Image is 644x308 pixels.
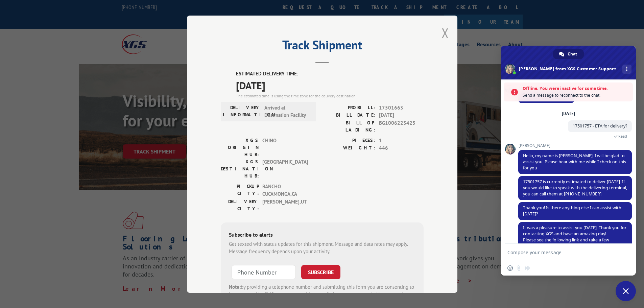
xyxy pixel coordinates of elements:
[232,265,296,279] input: Phone Number
[221,40,424,53] h2: Track Shipment
[221,198,259,212] label: DELIVERY CITY:
[379,137,424,144] span: 1
[322,119,376,133] label: BILL OF LADING:
[221,183,259,198] label: PICKUP CITY:
[301,265,340,279] button: SUBSCRIBE
[262,137,308,158] span: CHINO
[523,92,629,99] span: Send a message to reconnect to the chat.
[221,137,259,158] label: XGS ORIGIN HUB:
[618,134,627,139] span: Read
[229,240,415,255] div: Get texted with status updates for this shipment. Message and data rates may apply. Message frequ...
[322,137,376,144] label: PIECES:
[573,123,627,129] span: 17501757 - ETA for delivery?
[223,104,261,119] label: DELIVERY INFORMATION:
[553,49,584,59] a: Chat
[229,283,241,290] strong: Note:
[229,230,415,240] div: Subscribe to alerts
[523,179,627,197] span: 17501757 is currently estimated to deliver [DATE]. If you would like to speak with the delivering...
[264,104,310,119] span: Arrived at Destination Facility
[379,144,424,152] span: 446
[616,281,636,301] a: Close chat
[229,283,415,306] div: by providing a telephone number and submitting this form you are consenting to be contacted by SM...
[262,198,308,212] span: [PERSON_NAME] , UT
[507,244,616,261] textarea: Compose your message...
[523,225,626,255] span: It was a pleasure to assist you [DATE]. Thank you for contacting XGS and have an amazing day! Ple...
[523,205,621,217] span: Thank you! Is there anything else I can assist with [DATE]?
[221,158,259,179] label: XGS DESTINATION HUB:
[507,265,513,271] span: Insert an emoji
[322,112,376,119] label: BILL DATE:
[379,119,424,133] span: BG1006223425
[518,143,632,148] span: [PERSON_NAME]
[379,112,424,119] span: [DATE]
[236,77,424,93] span: [DATE]
[523,153,626,171] span: Hello, my name is [PERSON_NAME]. I will be glad to assist you. Please bear with me while I check ...
[262,183,308,198] span: RANCHO CUCAMONGA , CA
[523,85,629,92] span: Offline. You were inactive for some time.
[262,158,308,179] span: [GEOGRAPHIC_DATA]
[379,104,424,112] span: 17501663
[322,144,376,152] label: WEIGHT:
[236,93,424,99] div: The estimated time is using the time zone for the delivery destination.
[442,24,449,42] button: Close modal
[236,70,424,78] label: ESTIMATED DELIVERY TIME:
[322,104,376,112] label: PROBILL:
[562,112,575,116] div: [DATE]
[568,49,577,59] span: Chat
